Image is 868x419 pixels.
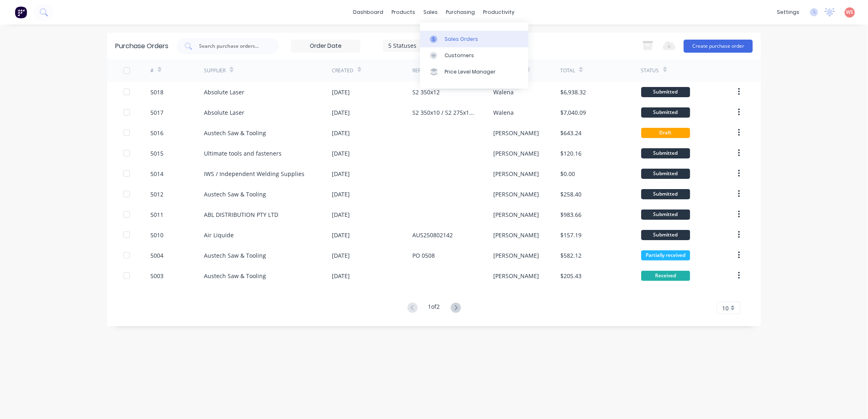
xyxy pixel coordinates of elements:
img: Factory [15,6,27,18]
div: Reference [412,67,439,74]
div: [PERSON_NAME] [493,272,539,280]
div: Created [332,67,353,74]
div: S2 350x10 / S2 275x12 / S4 350x12 [412,108,477,117]
div: Status [641,67,659,74]
div: purchasing [442,6,479,18]
div: 5010 [150,231,163,239]
div: [PERSON_NAME] [493,169,539,178]
div: Submitted [641,87,690,97]
div: 5003 [150,272,163,280]
div: Total [560,67,575,74]
div: Customers [445,52,474,59]
div: # [150,67,154,74]
div: $643.24 [560,129,582,137]
div: AUS250802142 [412,231,453,239]
div: Austech Saw & Tooling [204,129,266,137]
div: Submitted [641,148,690,158]
div: [DATE] [332,129,350,137]
div: 5017 [150,108,163,117]
a: Customers [420,47,528,64]
div: Partially received [641,250,690,261]
a: Price Level Manager [420,64,528,80]
div: [DATE] [332,190,350,198]
div: [PERSON_NAME] [493,129,539,137]
div: productivity [479,6,519,18]
div: [DATE] [332,231,350,239]
div: 5018 [150,88,163,96]
div: Sales Orders [445,36,478,43]
div: Submitted [641,209,690,220]
span: 10 [722,304,729,312]
div: Austech Saw & Tooling [204,190,266,198]
div: 5004 [150,251,163,260]
div: ABL DISTRIBUTION PTY LTD [204,210,278,219]
div: [DATE] [332,88,350,96]
div: [DATE] [332,169,350,178]
input: Order Date [291,40,360,52]
div: $582.12 [560,251,582,260]
div: 5014 [150,169,163,178]
div: settings [773,6,803,18]
div: Air Liquide [204,231,234,239]
div: Purchase Orders [115,41,168,51]
div: [PERSON_NAME] [493,149,539,158]
div: Ultimate tools and fasteners [204,149,282,158]
div: Received [641,271,690,281]
div: IWS / Independent Welding Supplies [204,169,304,178]
div: [PERSON_NAME] [493,190,539,198]
div: [DATE] [332,210,350,219]
div: Submitted [641,169,690,179]
div: $7,040.09 [560,108,586,117]
div: [PERSON_NAME] [493,210,539,219]
input: Search purchase orders... [198,42,266,50]
div: products [388,6,420,18]
div: $120.16 [560,149,582,158]
div: $205.43 [560,272,582,280]
div: Supplier [204,67,226,74]
div: 5011 [150,210,163,219]
div: Submitted [641,230,690,240]
div: Walena [493,88,514,96]
div: [DATE] [332,272,350,280]
a: dashboard [349,6,388,18]
button: Create purchase order [684,40,753,53]
div: Submitted [641,189,690,199]
a: Sales Orders [420,31,528,47]
div: 5 Statuses [389,41,447,50]
div: 1 of 2 [428,302,440,314]
div: Austech Saw & Tooling [204,272,266,280]
div: [PERSON_NAME] [493,231,539,239]
div: $0.00 [560,169,575,178]
div: 5016 [150,129,163,137]
div: $258.40 [560,190,582,198]
div: [DATE] [332,149,350,158]
span: WS [846,9,854,16]
div: Absolute Laser [204,108,244,117]
div: S2 350x12 [412,88,440,96]
div: $983.66 [560,210,582,219]
div: [PERSON_NAME] [493,251,539,260]
div: Draft [641,128,690,138]
div: Price Level Manager [445,68,496,76]
div: [DATE] [332,251,350,260]
div: Absolute Laser [204,88,244,96]
div: Walena [493,108,514,117]
div: 5015 [150,149,163,158]
div: $157.19 [560,231,582,239]
div: 5012 [150,190,163,198]
div: $6,938.32 [560,88,586,96]
div: Austech Saw & Tooling [204,251,266,260]
div: sales [420,6,442,18]
div: PO 0508 [412,251,435,260]
div: Submitted [641,107,690,118]
div: [DATE] [332,108,350,117]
